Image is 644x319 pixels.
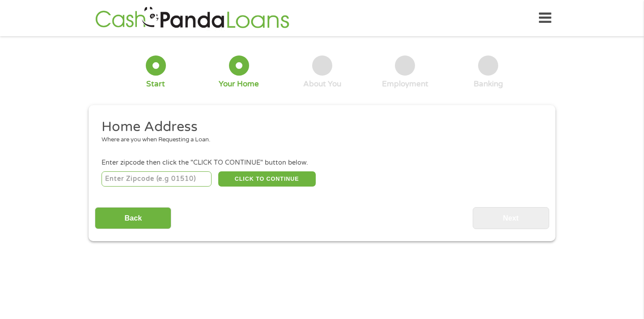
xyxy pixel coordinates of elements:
div: Enter zipcode then click the "CLICK TO CONTINUE" button below. [102,158,542,168]
img: GetLoanNow Logo [93,5,292,31]
div: Employment [382,79,428,89]
div: About You [303,79,341,89]
div: Where are you when Requesting a Loan. [102,136,536,145]
div: Your Home [219,79,259,89]
input: Enter Zipcode (e.g 01510) [102,171,212,187]
input: Back [95,207,171,229]
div: Banking [474,79,503,89]
input: Next [473,207,549,229]
button: CLICK TO CONTINUE [218,171,316,187]
h2: Home Address [102,118,536,136]
div: Start [146,79,165,89]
